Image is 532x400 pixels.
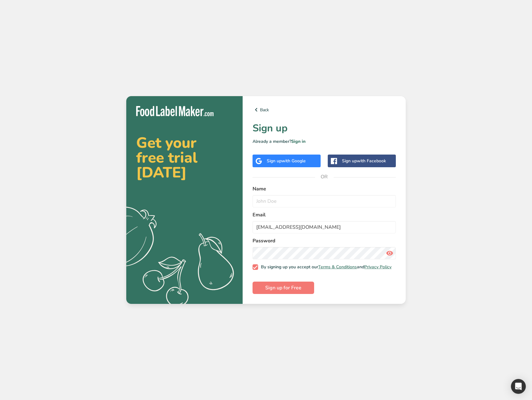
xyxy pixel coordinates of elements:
a: Privacy Policy [364,264,391,270]
a: Sign in [291,138,305,144]
span: By signing up you accept our and [258,264,392,270]
div: Sign up [342,158,386,164]
label: Password [253,237,396,245]
h1: Sign up [253,121,396,136]
span: with Facebook [357,158,386,164]
label: Email [253,211,396,219]
div: Open Intercom Messenger [511,379,526,394]
label: Name [253,185,396,193]
span: Sign up for Free [265,284,301,291]
img: Food Label Maker [136,106,214,116]
div: Sign up [267,158,306,164]
h2: Get your free trial [DATE] [136,135,233,180]
input: email@example.com [253,221,396,233]
button: Sign up for Free [253,282,314,294]
span: with Google [282,158,306,164]
a: Terms & Conditions [318,264,357,270]
p: Already a member? [253,138,396,145]
span: OR [315,168,334,186]
input: John Doe [253,195,396,207]
a: Back [253,106,396,113]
